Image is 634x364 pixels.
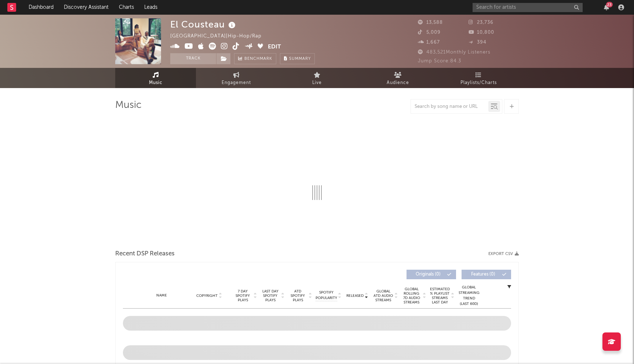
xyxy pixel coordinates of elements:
[346,294,364,298] span: Released
[460,79,497,87] span: Playlists/Charts
[469,40,487,45] span: 394
[289,57,311,61] span: Summary
[196,294,218,298] span: Copyright
[469,30,494,35] span: 10,800
[411,272,445,277] span: Originals ( 0 )
[222,79,251,87] span: Engagement
[458,285,480,307] div: Global Streaming Trend (Last 60D)
[488,252,519,256] button: Export CSV
[312,79,322,87] span: Live
[234,53,276,64] a: Benchmark
[469,20,493,25] span: 23,736
[401,287,422,305] span: Global Rolling 7D Audio Streams
[430,287,450,305] span: Estimated % Playlist Streams Last Day
[438,68,519,88] a: Playlists/Charts
[138,293,186,298] div: Name
[115,250,175,258] span: Recent DSP Releases
[280,53,315,64] button: Summary
[260,289,280,302] span: Last Day Spotify Plays
[316,290,337,301] span: Spotify Popularity
[604,4,609,10] button: 23
[466,272,500,277] span: Features ( 0 )
[418,40,440,45] span: 1,667
[407,270,456,279] button: Originals(0)
[418,50,491,55] span: 483,521 Monthly Listeners
[462,270,511,279] button: Features(0)
[170,18,237,30] div: El Cousteau
[418,20,443,25] span: 13,588
[115,68,196,88] a: Music
[411,104,488,110] input: Search by song name or URL
[387,79,409,87] span: Audience
[170,32,270,41] div: [GEOGRAPHIC_DATA] | Hip-Hop/Rap
[233,289,252,302] span: 7 Day Spotify Plays
[149,79,163,87] span: Music
[357,68,438,88] a: Audience
[288,289,307,302] span: ATD Spotify Plays
[244,55,272,63] span: Benchmark
[473,3,583,12] input: Search for artists
[418,30,441,35] span: 5,009
[196,68,277,88] a: Engagement
[277,68,357,88] a: Live
[268,43,281,52] button: Edit
[418,59,461,63] span: Jump Score: 84.3
[606,2,613,7] div: 23
[170,53,216,64] button: Track
[373,289,393,302] span: Global ATD Audio Streams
